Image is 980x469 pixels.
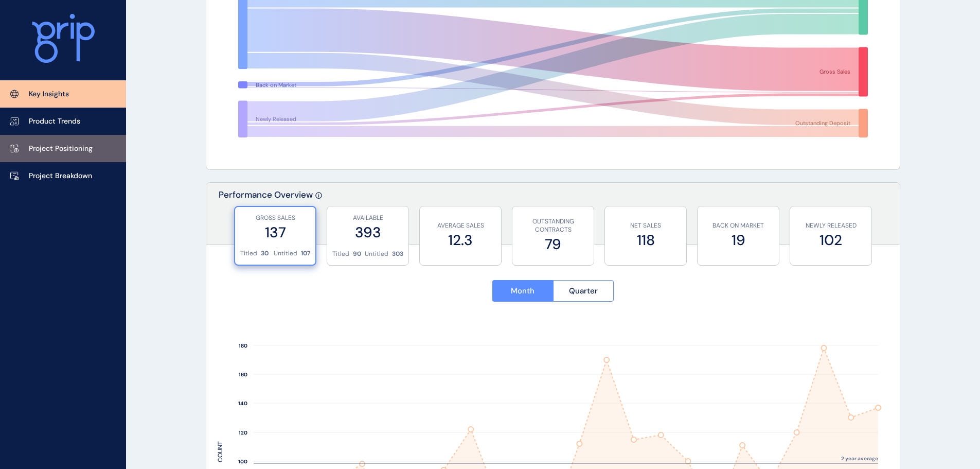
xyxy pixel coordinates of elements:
text: 100 [238,458,247,465]
label: 102 [795,230,866,250]
p: Untitled [274,249,297,258]
button: Quarter [553,280,614,302]
text: COUNT [216,441,224,462]
p: Titled [332,250,349,258]
label: 12.3 [425,230,496,250]
label: 393 [332,222,403,242]
p: BACK ON MARKET [703,221,774,230]
p: AVAILABLE [332,214,403,222]
p: Untitled [365,250,388,258]
p: Performance Overview [219,189,313,244]
span: Month [511,286,534,296]
p: 30 [261,249,269,258]
p: 107 [301,249,310,258]
p: GROSS SALES [240,214,310,222]
p: Project Breakdown [29,171,92,181]
text: 160 [239,371,247,378]
p: 303 [392,250,403,258]
p: Titled [240,249,257,258]
p: OUTSTANDING CONTRACTS [518,217,589,235]
p: Product Trends [29,116,80,127]
label: 118 [610,230,681,250]
p: Project Positioning [29,144,93,154]
button: Month [492,280,553,302]
label: 79 [518,234,589,254]
text: 140 [238,400,247,407]
p: NEWLY RELEASED [795,221,866,230]
label: 137 [240,222,310,242]
label: 19 [703,230,774,250]
p: 90 [353,250,361,258]
text: 2 year average [841,455,878,462]
p: Key Insights [29,89,69,99]
p: AVERAGE SALES [425,221,496,230]
text: 120 [239,429,247,436]
text: 180 [239,342,247,349]
span: Quarter [569,286,598,296]
p: NET SALES [610,221,681,230]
